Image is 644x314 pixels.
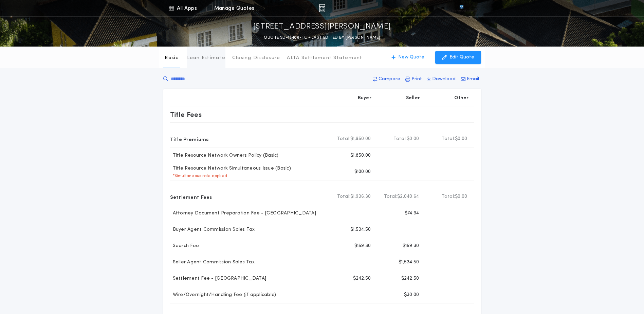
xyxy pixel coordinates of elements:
p: $30.00 [404,292,419,298]
p: Title Resource Network Owners Policy (Basic) [170,152,279,159]
p: Title Premiums [170,134,209,144]
span: $1,936.30 [350,193,371,200]
p: Buyer Agent Commission Sales Tax [170,226,255,233]
p: Buyer [358,95,371,102]
b: Total: [442,193,455,200]
p: Seller [406,95,420,102]
p: Wire/Overnight/Handling Fee (if applicable) [170,292,276,298]
p: Loan Estimate [187,55,225,62]
button: Print [403,73,424,85]
p: New Quote [398,54,424,61]
p: Edit Quote [449,54,474,61]
img: vs-icon [447,5,476,12]
button: New Quote [385,51,431,64]
p: $1,534.50 [399,259,419,266]
span: $0.00 [455,136,467,142]
button: Email [459,73,481,85]
button: Edit Quote [435,51,481,64]
p: Attorney Document Preparation Fee - [GEOGRAPHIC_DATA] [170,210,316,217]
p: $242.50 [401,275,419,282]
b: Total: [337,193,351,200]
span: $0.00 [407,136,419,142]
p: ALTA Settlement Statement [287,55,362,62]
p: $100.00 [354,169,371,175]
p: Title Resource Network Simultaneous Issue (Basic) [170,165,291,172]
button: Download [425,73,458,85]
p: Download [432,76,456,83]
p: Title Fees [170,109,202,120]
p: $1,534.50 [350,226,371,233]
p: $159.30 [403,243,419,249]
p: Print [411,76,422,83]
b: Total: [384,193,398,200]
p: $242.50 [353,275,371,282]
p: * Simultaneous rate applied [170,173,227,179]
p: Other [454,95,468,102]
b: Total: [393,136,407,142]
b: Total: [337,136,351,142]
p: [STREET_ADDRESS][PERSON_NAME] [253,21,391,32]
span: $1,950.00 [350,136,371,142]
button: Compare [371,73,402,85]
p: $1,850.00 [350,152,371,159]
span: $2,040.64 [397,193,419,200]
p: Seller Agent Commission Sales Tax [170,259,255,266]
img: img [319,4,325,12]
p: QUOTE SD-13406-TC - LAST EDITED BY [PERSON_NAME] [264,34,380,41]
p: Settlement Fees [170,191,212,202]
p: $159.30 [354,243,371,249]
p: Compare [379,76,400,83]
p: Closing Disclosure [232,55,280,62]
b: Total: [442,136,455,142]
p: Email [467,76,479,83]
p: Search Fee [170,243,199,249]
span: $0.00 [455,193,467,200]
p: $74.34 [405,210,419,217]
p: Settlement Fee - [GEOGRAPHIC_DATA] [170,275,266,282]
p: Basic [165,55,178,62]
